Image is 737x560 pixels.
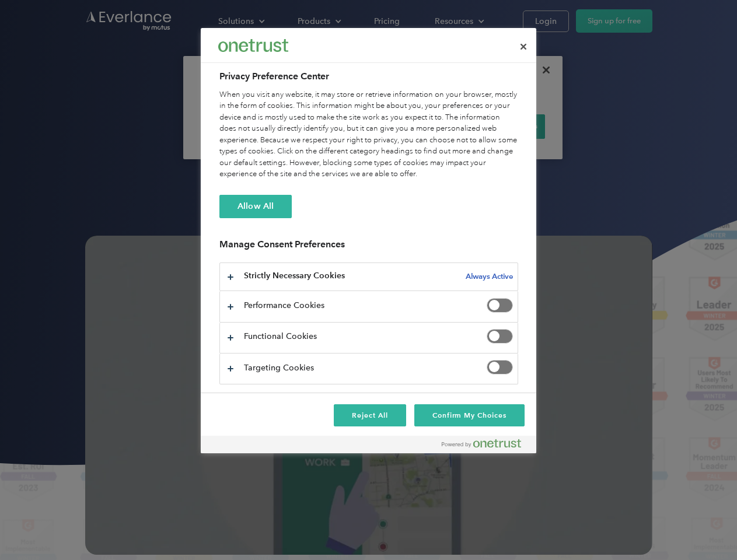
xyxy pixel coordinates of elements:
button: Close [511,34,536,60]
a: Powered by OneTrust Opens in a new Tab [442,439,530,453]
h2: Privacy Preference Center [219,69,518,83]
img: Everlance [218,39,288,51]
div: Everlance [218,34,288,57]
div: Preference center [201,28,536,453]
img: Powered by OneTrust Opens in a new Tab [442,439,521,448]
button: Allow All [219,195,292,218]
h3: Manage Consent Preferences [219,239,518,257]
div: When you visit any website, it may store or retrieve information on your browser, mostly in the f... [219,89,518,180]
div: Privacy Preference Center [201,28,536,453]
button: Reject All [334,404,406,426]
button: Confirm My Choices [414,404,525,426]
input: Submit [86,69,145,94]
